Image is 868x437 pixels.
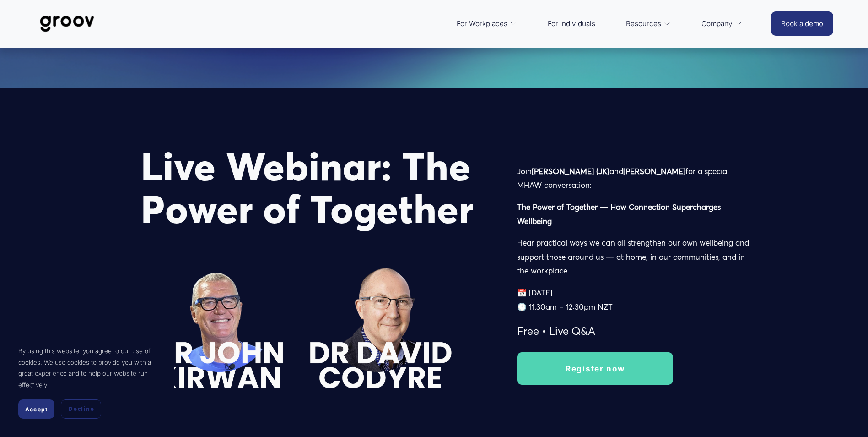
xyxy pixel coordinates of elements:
[35,9,99,39] img: Groov | Workplace Science Platform | Unlock Performance | Drive Results
[701,17,733,30] span: Company
[25,406,48,413] span: Accept
[452,13,522,35] a: folder dropdown
[532,166,609,176] strong: [PERSON_NAME] (JK)
[9,336,174,428] section: Cookie banner
[517,322,754,341] p: Free • Live Q&A
[623,166,685,176] strong: [PERSON_NAME]
[18,399,54,419] button: Accept
[457,17,507,30] span: For Workplaces
[141,146,485,231] h1: Live Webinar: The Power of Together
[543,13,600,35] a: For Individuals
[697,13,747,35] a: folder dropdown
[517,352,673,385] a: Register now
[771,11,833,36] a: Book a demo
[61,399,101,419] button: Decline
[517,164,754,192] p: Join and for a special MHAW conversation:
[517,202,723,226] strong: The Power of Together — How Connection Supercharges Wellbeing
[68,405,94,413] span: Decline
[18,345,165,390] p: By using this website, you agree to our use of cookies. We use cookies to provide you with a grea...
[517,236,754,278] p: Hear practical ways we can all strengthen our own wellbeing and support those around us — at home...
[621,13,675,35] a: folder dropdown
[517,286,754,314] p: 📅 [DATE] 🕛 11.30am – 12:30pm NZT
[626,17,661,30] span: Resources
